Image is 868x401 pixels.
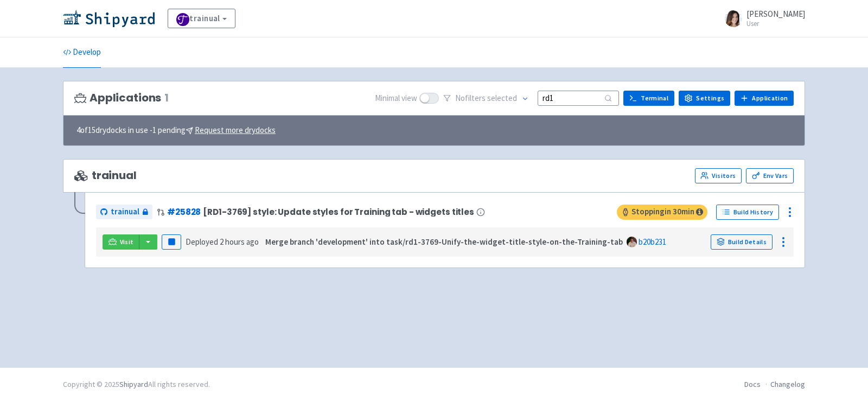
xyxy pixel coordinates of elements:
[103,234,139,250] a: Visit
[167,206,201,218] a: #25828
[96,205,152,219] a: trainual
[63,10,155,27] img: Shipyard logo
[186,237,259,247] span: Deployed
[679,91,730,106] a: Settings
[770,379,805,389] a: Changelog
[716,205,779,220] a: Build History
[63,379,210,390] div: Copyright © 2025 All rights reserved.
[623,91,674,106] a: Terminal
[746,20,805,27] small: User
[120,238,134,246] span: Visit
[203,207,474,217] span: [RD1-3769] style: Update styles for Training tab - widgets titles
[744,379,761,389] a: Docs
[538,91,619,105] input: Search...
[455,92,517,105] span: No filter s
[711,234,773,250] a: Build Details
[487,93,517,103] span: selected
[220,237,259,247] time: 2 hours ago
[111,206,139,218] span: trainual
[74,92,169,104] h3: Applications
[746,168,794,183] a: Env Vars
[718,10,805,27] a: [PERSON_NAME] User
[76,124,276,137] span: 4 of 15 drydocks in use - 1 pending
[74,169,137,182] span: trainual
[639,237,666,247] a: b20b231
[119,379,148,389] a: Shipyard
[735,91,794,106] a: Application
[63,37,101,68] a: Develop
[164,92,169,104] span: 1
[695,168,742,183] a: Visitors
[195,125,276,135] u: Request more drydocks
[375,92,417,105] span: Minimal view
[162,234,181,250] button: Pause
[617,205,707,220] span: Stopping in 30 min
[265,237,623,247] strong: Merge branch 'development' into task/rd1-3769-Unify-the-widget-title-style-on-the-Training-tab
[746,9,805,19] span: [PERSON_NAME]
[168,9,235,28] a: trainual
